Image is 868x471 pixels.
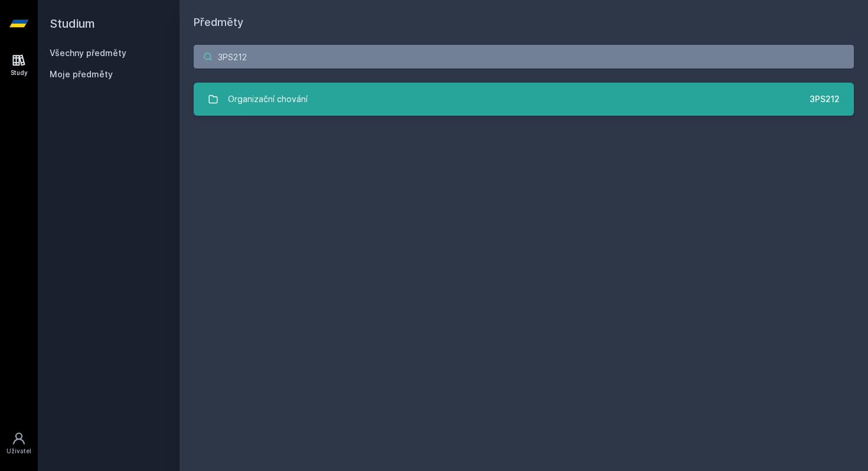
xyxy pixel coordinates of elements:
[2,426,35,462] a: Uživatel
[228,87,308,111] div: Organizační chování
[6,447,31,456] div: Uživatel
[11,68,28,77] div: Study
[50,48,126,58] a: Všechny předměty
[194,45,854,68] input: Název nebo ident předmětu…
[2,47,35,83] a: Study
[810,93,840,105] div: 3PS212
[194,14,854,31] h1: Předměty
[50,68,113,80] span: Moje předměty
[194,83,854,116] a: Organizační chování 3PS212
